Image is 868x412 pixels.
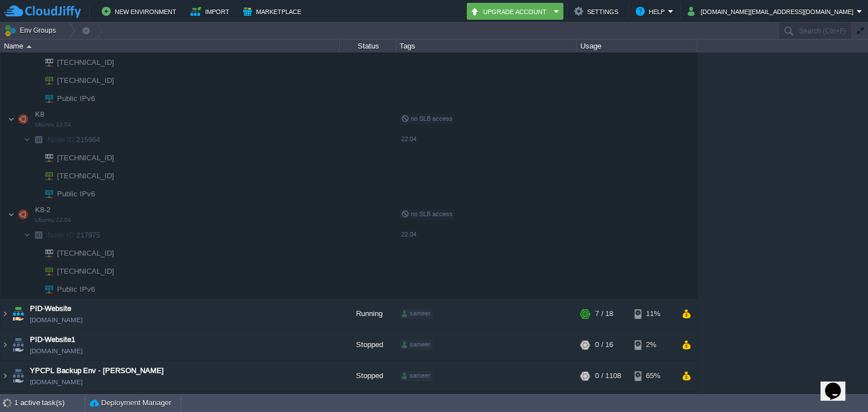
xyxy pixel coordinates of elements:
[56,172,116,180] a: [TECHNICAL_ID]
[56,244,116,262] span: [TECHNICAL_ID]
[24,226,31,244] img: AMDAwAAAACH5BAEAAAAALAAAAAABAAEAAAICRAEAOw==
[37,90,53,107] img: AMDAwAAAACH5BAEAAAAALAAAAAABAAEAAAICRAEAOw==
[821,367,857,401] iframe: chat widget
[595,330,613,360] div: 0 / 16
[37,244,53,262] img: AMDAwAAAACH5BAEAAAAALAAAAAABAAEAAAICRAEAOw==
[635,361,671,391] div: 65%
[56,185,97,203] span: Public IPv6
[1,361,10,391] img: AMDAwAAAACH5BAEAAAAALAAAAAABAAEAAAICRAEAOw==
[340,40,396,52] div: Status
[400,309,433,319] div: sameer
[401,115,453,122] span: no SLB access
[8,203,15,226] img: AMDAwAAAACH5BAEAAAAALAAAAAABAAEAAAICRAEAOw==
[10,361,26,391] img: AMDAwAAAACH5BAEAAAAALAAAAAABAAEAAAICRAEAOw==
[14,394,85,412] div: 1 active task(s)
[37,54,53,71] img: AMDAwAAAACH5BAEAAAAALAAAAAABAAEAAAICRAEAOw==
[46,135,102,144] span: 215964
[37,185,53,203] img: AMDAwAAAACH5BAEAAAAALAAAAAABAAEAAAICRAEAOw==
[243,5,305,18] button: Marketplace
[31,185,37,203] img: AMDAwAAAACH5BAEAAAAALAAAAAABAAEAAAICRAEAOw==
[34,205,52,214] a: K8-2Ubuntu 22.04
[56,154,116,162] a: [TECHNICAL_ID]
[4,5,81,19] img: CloudJiffy
[31,244,37,262] img: AMDAwAAAACH5BAEAAAAALAAAAAABAAEAAAICRAEAOw==
[56,249,116,257] a: [TECHNICAL_ID]
[27,45,32,48] img: AMDAwAAAACH5BAEAAAAALAAAAAABAAEAAAICRAEAOw==
[47,231,76,239] span: Node ID:
[56,90,97,107] span: Public IPv6
[635,330,671,360] div: 2%
[56,94,97,103] a: Public IPv6
[4,23,60,38] button: Env Groups
[688,5,857,18] button: [DOMAIN_NAME][EMAIL_ADDRESS][DOMAIN_NAME]
[37,149,53,166] img: AMDAwAAAACH5BAEAAAAALAAAAAABAAEAAAICRAEAOw==
[56,285,97,293] a: Public IPv6
[574,5,622,18] button: Settings
[1,40,339,52] div: Name
[37,280,53,298] img: AMDAwAAAACH5BAEAAAAALAAAAAABAAEAAAICRAEAOw==
[56,267,116,275] a: [TECHNICAL_ID]
[31,226,46,244] img: AMDAwAAAACH5BAEAAAAALAAAAAABAAEAAAICRAEAOw==
[470,5,550,18] button: Upgrade Account
[30,303,71,314] a: PID-Website
[46,230,102,240] a: Node ID:217975
[1,330,10,360] img: AMDAwAAAACH5BAEAAAAALAAAAAABAAEAAAICRAEAOw==
[397,40,576,52] div: Tags
[34,110,46,119] a: K8Ubuntu 22.04
[56,72,116,89] span: [TECHNICAL_ID]
[90,397,171,409] button: Deployment Manager
[595,299,613,329] div: 7 / 18
[31,149,37,166] img: AMDAwAAAACH5BAEAAAAALAAAAAABAAEAAAICRAEAOw==
[37,167,53,185] img: AMDAwAAAACH5BAEAAAAALAAAAAABAAEAAAICRAEAOw==
[30,314,83,326] a: [DOMAIN_NAME]
[34,205,52,214] span: K8-2
[401,135,416,142] span: 22.04
[34,109,46,119] span: K8
[8,108,15,130] img: AMDAwAAAACH5BAEAAAAALAAAAAABAAEAAAICRAEAOw==
[1,299,10,329] img: AMDAwAAAACH5BAEAAAAALAAAAAABAAEAAAICRAEAOw==
[31,167,37,185] img: AMDAwAAAACH5BAEAAAAALAAAAAABAAEAAAICRAEAOw==
[636,5,668,18] button: Help
[340,330,396,360] div: Stopped
[24,131,31,148] img: AMDAwAAAACH5BAEAAAAALAAAAAABAAEAAAICRAEAOw==
[190,5,233,18] button: Import
[401,231,416,238] span: 22.04
[31,262,37,280] img: AMDAwAAAACH5BAEAAAAALAAAAAABAAEAAAICRAEAOw==
[31,54,37,71] img: AMDAwAAAACH5BAEAAAAALAAAAAABAAEAAAICRAEAOw==
[31,72,37,89] img: AMDAwAAAACH5BAEAAAAALAAAAAABAAEAAAICRAEAOw==
[56,190,97,198] a: Public IPv6
[102,5,180,18] button: New Environment
[10,299,26,329] img: AMDAwAAAACH5BAEAAAAALAAAAAABAAEAAAICRAEAOw==
[31,280,37,298] img: AMDAwAAAACH5BAEAAAAALAAAAAABAAEAAAICRAEAOw==
[10,330,26,360] img: AMDAwAAAACH5BAEAAAAALAAAAAABAAEAAAICRAEAOw==
[30,345,83,357] a: [DOMAIN_NAME]
[400,340,433,350] div: sameer
[30,365,164,376] a: YPCPL Backup Env - [PERSON_NAME]
[30,376,83,388] span: [DOMAIN_NAME]
[635,299,671,329] div: 11%
[15,203,31,226] img: AMDAwAAAACH5BAEAAAAALAAAAAABAAEAAAICRAEAOw==
[37,72,53,89] img: AMDAwAAAACH5BAEAAAAALAAAAAABAAEAAAICRAEAOw==
[400,371,433,381] div: sameer
[401,211,453,217] span: no SLB access
[37,262,53,280] img: AMDAwAAAACH5BAEAAAAALAAAAAABAAEAAAICRAEAOw==
[56,149,116,166] span: [TECHNICAL_ID]
[46,135,102,144] a: Node ID:215964
[30,334,75,345] a: PID-Website1
[56,76,116,85] a: [TECHNICAL_ID]
[47,135,76,144] span: Node ID:
[31,90,37,107] img: AMDAwAAAACH5BAEAAAAALAAAAAABAAEAAAICRAEAOw==
[35,121,71,128] span: Ubuntu 22.04
[340,299,396,329] div: Running
[35,217,71,223] span: Ubuntu 22.04
[340,361,396,391] div: Stopped
[46,230,102,240] span: 217975
[56,280,97,298] span: Public IPv6
[56,58,116,67] a: [TECHNICAL_ID]
[578,40,697,52] div: Usage
[31,131,46,148] img: AMDAwAAAACH5BAEAAAAALAAAAAABAAEAAAICRAEAOw==
[56,262,116,280] span: [TECHNICAL_ID]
